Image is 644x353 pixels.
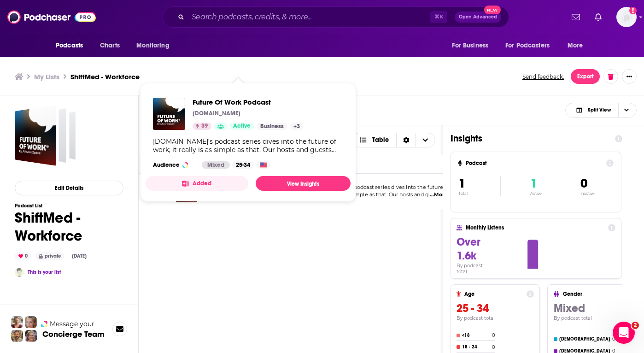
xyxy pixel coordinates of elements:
[459,15,497,19] span: Open Advanced
[11,316,23,328] img: Sydney Profile
[561,37,595,54] button: open menu
[163,6,509,28] div: Search podcasts, credits, & more...
[42,329,105,339] h3: Concierge Team
[462,344,490,350] h4: 18 - 24
[462,333,490,338] h4: <18
[193,98,304,106] a: Future Of Work Podcast
[505,39,550,52] span: For Podcasters
[457,315,534,321] h4: By podcast total
[15,181,123,195] button: Edit Details
[49,37,95,54] button: open menu
[580,191,595,196] p: Inactive
[153,161,194,169] h3: Audience
[629,7,637,14] svg: Add a profile image
[25,316,37,328] img: Jules Profile
[612,336,615,342] h4: 0
[457,235,480,263] span: Over 1.6k
[466,224,604,231] h4: Monthly Listens
[484,6,501,14] span: New
[430,191,448,199] span: ...More
[193,123,211,130] a: 39
[613,322,635,344] iframe: Intercom live chat
[15,209,123,245] h1: ShiftMed - Workforce
[571,69,600,84] button: Export
[153,98,185,130] img: Future Of Work Podcast
[15,105,76,166] a: ShiftMed - Workforce
[153,137,343,154] div: [DOMAIN_NAME]’s podcast series dives into the future of work; it really is as simple as that. Our...
[94,37,125,54] a: Charts
[464,291,523,297] h4: Age
[580,176,587,191] span: 0
[563,291,643,297] h4: Gender
[50,319,94,329] span: Message your
[559,336,610,342] h4: [DEMOGRAPHIC_DATA]
[430,11,447,23] span: ⌘ K
[396,133,416,147] div: Sort Direction
[202,161,230,169] div: Mixed
[530,191,542,196] p: Active
[455,12,501,23] button: Open AdvancedNew
[136,39,169,52] span: Monitoring
[232,161,254,169] div: 25-34
[622,69,637,84] button: Show More Button
[445,37,500,54] button: open menu
[568,39,583,52] span: More
[616,7,637,27] img: User Profile
[229,123,254,130] a: Active
[25,330,37,342] img: Barbara Profile
[458,176,465,191] span: 1
[15,268,24,277] img: jgarciaampr
[616,7,637,27] span: Logged in as jgarciaampr
[7,8,96,26] img: Podchaser - Follow, Share and Rate Podcasts
[588,107,611,112] span: Split View
[68,253,90,260] div: [DATE]
[591,9,605,25] a: Show notifications dropdown
[466,160,603,166] h4: Podcast
[452,39,488,52] span: For Business
[492,344,495,350] h4: 0
[56,39,83,52] span: Podcasts
[201,122,208,131] span: 39
[35,252,64,260] div: private
[458,191,500,196] p: Total
[457,263,494,275] h4: By podcast total
[193,110,240,117] p: [DOMAIN_NAME]
[351,133,436,147] button: Choose View
[290,123,304,130] a: +3
[256,176,351,191] a: View Insights
[146,176,248,191] button: Added
[303,184,450,190] span: [DOMAIN_NAME]’s podcast series dives into the future of
[568,9,584,25] a: Show notifications dropdown
[70,72,140,81] h3: ShiftMed - Workforce
[15,252,31,260] div: 0
[520,73,567,81] button: Send feedback.
[188,10,430,24] input: Search podcasts, credits, & more...
[457,301,534,315] h3: 25 - 34
[451,133,608,144] h1: Insights
[15,203,123,209] h3: Podcast List
[616,7,637,27] button: Show profile menu
[100,39,120,52] span: Charts
[372,137,389,143] span: Table
[34,72,59,81] a: My Lists
[303,191,429,198] span: work; it really is as simple as that. Our hosts and g
[530,176,537,191] span: 1
[130,37,181,54] button: open menu
[257,123,287,130] a: Business
[499,37,563,54] button: open menu
[233,122,251,131] span: Active
[492,332,495,338] h4: 0
[565,103,637,118] button: Choose View
[11,330,23,342] img: Jon Profile
[632,322,639,329] span: 2
[28,269,61,275] a: This is your list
